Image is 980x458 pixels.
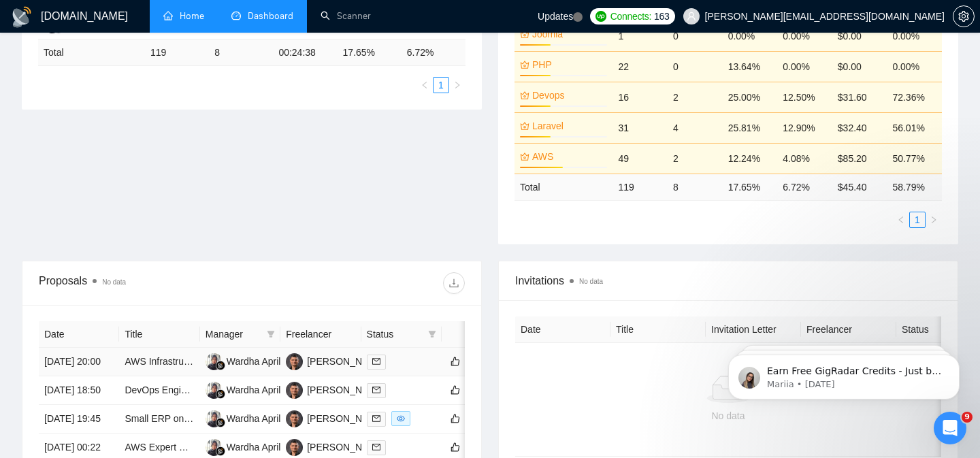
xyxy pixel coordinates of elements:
img: upwork-logo.png [595,11,606,22]
th: Manager [200,321,280,348]
td: Small ERP on Laravel [119,405,199,434]
span: filter [425,324,439,344]
img: gigradar-bm.png [216,418,225,427]
td: 6.72 % [402,39,465,66]
span: dashboard [231,11,241,20]
span: 9 [962,412,973,423]
span: filter [267,330,275,338]
a: searchScanner [321,10,371,22]
span: crown [520,91,529,100]
td: $0.00 [832,20,887,51]
th: Freelancer [801,316,896,343]
span: crown [520,121,529,131]
a: WAWardha Apriliati [206,412,293,423]
td: [DATE] 20:00 [39,348,119,376]
td: 25.81% [723,112,778,143]
td: Total [514,174,612,200]
td: 2 [668,143,723,174]
td: $32.40 [832,112,887,143]
td: $31.60 [832,82,887,112]
td: AWS Infrastructure CI/CD and Containerization Expert Needed [119,348,199,376]
td: 72.36% [887,82,942,112]
button: left [893,212,909,228]
a: WAWardha Apriliati [206,441,293,452]
span: right [453,81,461,89]
span: No data [579,278,603,285]
div: Proposals [39,272,252,294]
span: crown [520,152,529,161]
a: Small ERP on Laravel [125,413,218,424]
a: 1 [434,78,448,93]
td: 17.65 % [723,174,778,200]
span: setting [953,11,974,22]
td: 2 [668,82,723,112]
td: 12.50% [777,82,832,112]
button: right [926,212,942,228]
td: [DATE] 19:45 [39,405,119,434]
td: $85.20 [832,143,887,174]
button: setting [953,5,975,27]
img: WA [206,410,223,427]
button: like [447,353,463,370]
td: 0.00% [887,20,942,51]
td: 17.65 % [338,39,402,66]
span: right [930,216,938,224]
span: like [451,356,460,367]
iframe: Intercom live chat [934,412,966,444]
td: 0 [668,20,723,51]
a: WAWardha Apriliati [206,355,293,366]
span: Status [367,327,423,342]
td: 8 [209,39,273,66]
td: 6.72 % [777,174,832,200]
a: AWS Expert Needed for Audit and Monitoring [125,442,315,453]
img: BP [286,353,303,370]
td: 0.00% [887,51,942,82]
li: Previous Page [893,212,909,228]
span: filter [264,324,278,344]
button: like [447,439,463,455]
a: AWS Infrastructure CI/CD and Containerization Expert Needed [125,356,389,367]
img: logo [11,6,33,28]
td: Total [38,39,145,66]
td: $ 45.40 [832,174,887,200]
div: No data [526,408,930,423]
td: 12.90% [777,112,832,143]
span: filter [428,330,436,338]
img: gigradar-bm.png [216,446,225,456]
td: 0.00% [777,20,832,51]
span: No data [102,278,126,286]
div: Wardha Apriliati [227,382,293,397]
td: 119 [145,39,209,66]
span: Invitations [515,272,941,289]
td: 0.00% [723,20,778,51]
th: Date [515,316,610,343]
td: 58.79 % [887,174,942,200]
span: 163 [654,9,669,24]
a: BP[PERSON_NAME] [286,412,385,423]
li: Next Page [926,212,942,228]
td: 119 [612,174,668,200]
span: like [451,442,460,453]
img: BP [286,439,303,456]
td: 31 [612,112,668,143]
td: 4.08% [777,143,832,174]
td: 4 [668,112,723,143]
td: 13.64% [723,51,778,82]
a: BP[PERSON_NAME] [286,355,385,366]
a: PHP [532,57,604,72]
li: Next Page [449,77,465,93]
th: Date [39,321,119,348]
td: 12.24% [723,143,778,174]
th: Title [610,316,706,343]
span: like [451,413,460,424]
span: download [444,278,464,289]
td: 8 [668,174,723,200]
td: 22 [612,51,668,82]
div: [PERSON_NAME] [307,354,385,369]
a: BP[PERSON_NAME] [286,384,385,395]
span: like [451,385,460,395]
a: Devops [532,88,604,103]
a: setting [953,11,975,22]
